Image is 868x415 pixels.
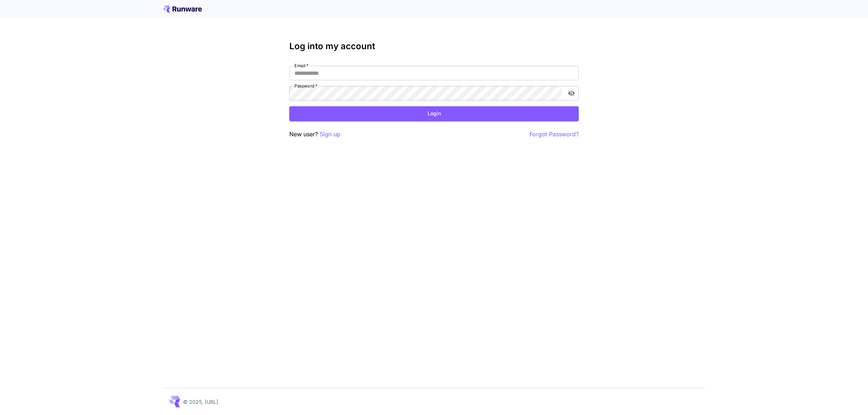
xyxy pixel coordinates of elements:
h3: Log into my account [289,41,579,51]
label: Password [294,83,318,89]
label: Email [294,63,309,69]
button: Forgot Password? [529,130,579,139]
p: New user? [289,130,340,139]
button: toggle password visibility [565,87,578,100]
button: Login [289,106,579,121]
button: Sign up [320,130,340,139]
p: © 2025, [URL] [183,398,218,406]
